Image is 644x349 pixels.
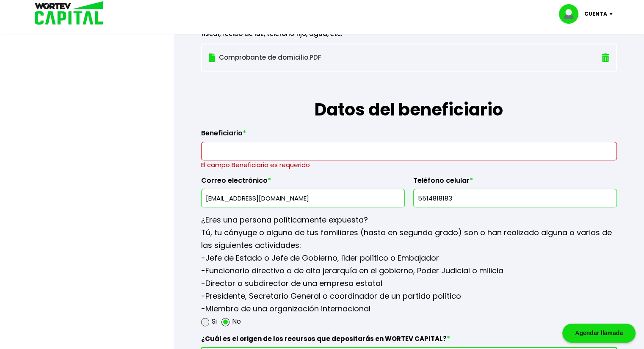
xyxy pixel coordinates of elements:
[209,53,216,62] img: file.874bbc9e.svg
[602,53,609,62] img: trash.f49e7519.svg
[201,226,617,252] p: Tú, tu cónyuge o alguno de tus familiares (hasta en segundo grado) son o han realizado alguna o v...
[232,315,241,328] label: No
[417,189,613,207] input: 10 dígitos
[584,8,607,20] p: Cuenta
[559,4,584,24] img: profile-image
[212,315,217,328] label: Si
[413,176,617,189] label: Teléfono celular
[201,335,617,347] label: ¿Cuál es el origen de los recursos que depositarás en WORTEV CAPITAL?
[201,252,617,315] p: -Jefe de Estado o Jefe de Gobierno, líder político o Embajador -Funcionario directivo o de alta j...
[607,13,619,15] img: icon-down
[201,176,405,189] label: Correo electrónico
[201,160,617,170] p: El campo Beneficiario es requerido
[201,214,617,226] p: ¿Eres una persona políticamente expuesta?
[209,51,546,64] p: Comprobante de domicilio.PDF
[201,129,617,142] label: Beneficiario
[201,71,617,122] h1: Datos del beneficiario
[562,324,636,343] div: Agendar llamada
